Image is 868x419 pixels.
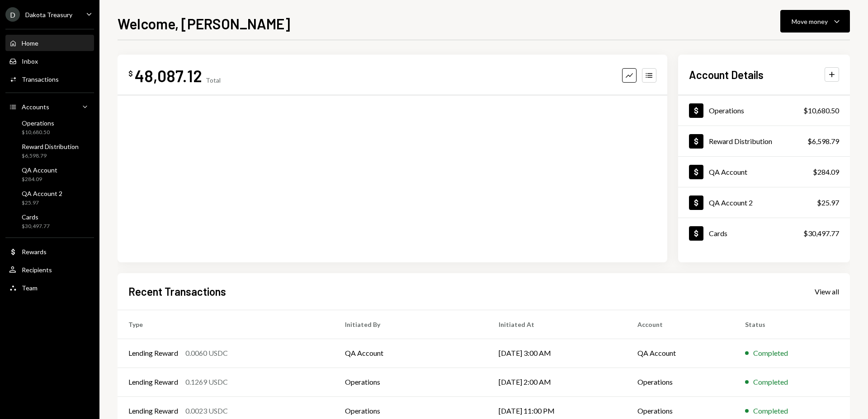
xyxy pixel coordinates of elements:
a: Operations$10,680.50 [678,95,850,126]
div: Recipients [22,266,52,274]
div: Cards [22,213,50,221]
div: $10,680.50 [803,105,839,116]
div: Reward Distribution [22,143,79,150]
div: $10,680.50 [22,129,54,136]
a: Recipients [5,261,94,278]
div: Operations [709,106,744,115]
div: 48,087.12 [135,65,202,86]
div: $284.09 [813,167,839,177]
td: Operations [334,368,488,396]
div: Total [206,76,221,84]
div: $30,497.77 [803,228,839,239]
div: Lending Reward [128,405,178,416]
div: Completed [753,348,788,358]
div: Reward Distribution [709,137,772,145]
div: QA Account [709,168,747,176]
a: QA Account$284.09 [678,157,850,187]
a: Reward Distribution$6,598.79 [678,126,850,156]
td: [DATE] 2:00 AM [488,368,627,396]
th: Status [734,310,850,339]
div: $ [128,69,133,78]
a: Operations$10,680.50 [5,116,94,138]
div: Accounts [22,103,49,111]
button: Move money [780,10,850,33]
div: 0.0023 USDC [185,405,228,416]
div: 0.0060 USDC [185,348,228,358]
a: Inbox [5,53,94,69]
div: QA Account 2 [22,190,62,197]
div: $25.97 [817,197,839,208]
div: Operations [22,119,54,127]
h2: Recent Transactions [128,284,226,299]
a: Team [5,279,94,296]
div: Dakota Treasury [25,11,72,19]
div: $6,598.79 [807,136,839,147]
a: View all [815,286,839,296]
div: Inbox [22,57,38,65]
a: Home [5,35,94,51]
td: QA Account [334,339,488,368]
td: Operations [627,368,734,396]
div: Move money [792,17,828,26]
a: Cards$30,497.77 [5,210,94,232]
div: D [5,7,20,22]
td: [DATE] 3:00 AM [488,339,627,368]
a: Cards$30,497.77 [678,218,850,248]
a: QA Account$284.09 [5,163,94,185]
th: Initiated At [488,310,627,339]
a: Rewards [5,243,94,260]
div: Lending Reward [128,348,178,358]
div: $30,497.77 [22,223,50,230]
th: Initiated By [334,310,488,339]
div: Cards [709,229,727,237]
div: $284.09 [22,176,57,183]
a: QA Account 2$25.97 [5,187,94,209]
div: $6,598.79 [22,152,79,160]
td: QA Account [627,339,734,368]
div: Transactions [22,75,59,83]
div: 0.1269 USDC [185,377,228,387]
h1: Welcome, [PERSON_NAME] [118,14,290,33]
div: View all [815,287,839,296]
a: Transactions [5,71,94,87]
a: Reward Distribution$6,598.79 [5,140,94,162]
div: Rewards [22,248,47,256]
div: Team [22,284,38,292]
th: Account [627,310,734,339]
div: Completed [753,405,788,416]
a: QA Account 2$25.97 [678,187,850,218]
div: QA Account 2 [709,198,753,207]
h2: Account Details [689,67,764,82]
a: Accounts [5,98,94,115]
th: Type [118,310,334,339]
div: Home [22,39,38,47]
div: Lending Reward [128,377,178,387]
div: Completed [753,377,788,387]
div: $25.97 [22,199,62,207]
div: QA Account [22,166,57,174]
